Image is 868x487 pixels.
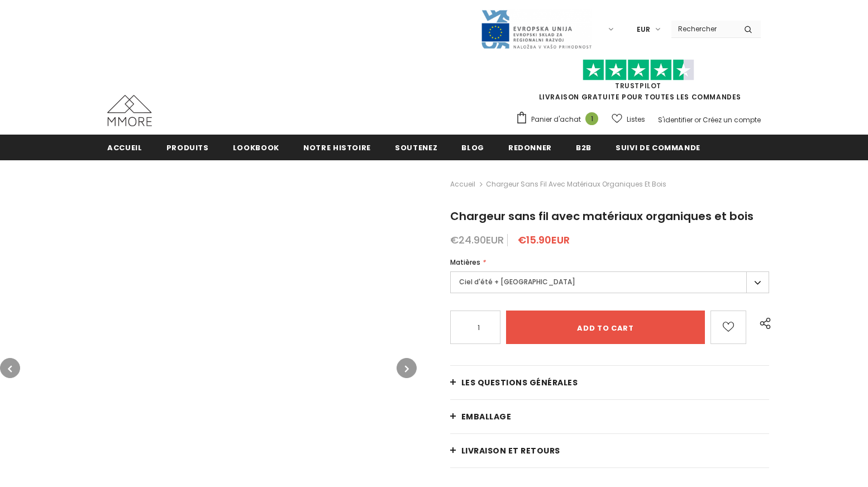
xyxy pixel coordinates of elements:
[450,366,769,399] a: Les questions générales
[694,115,701,125] span: or
[576,142,592,153] span: B2B
[450,271,769,293] label: Ciel d'été + [GEOGRAPHIC_DATA]
[450,257,480,267] span: Matières
[107,142,142,153] span: Accueil
[395,142,437,153] span: soutenez
[450,400,769,433] a: EMBALLAGE
[166,135,209,160] a: Produits
[508,135,552,160] a: Redonner
[461,135,484,160] a: Blog
[107,135,142,160] a: Accueil
[658,115,693,125] a: S'identifier
[616,142,700,153] span: Suivi de commande
[615,81,661,90] a: TrustPilot
[612,109,645,129] a: Listes
[450,434,769,467] a: Livraison et retours
[461,142,484,153] span: Blog
[516,64,761,102] span: LIVRAISON GRATUITE POUR TOUTES LES COMMANDES
[637,24,650,35] span: EUR
[616,135,700,160] a: Suivi de commande
[576,135,592,160] a: B2B
[703,115,761,125] a: Créez un compte
[486,178,666,191] span: Chargeur sans fil avec matériaux organiques et bois
[303,135,371,160] a: Notre histoire
[516,111,604,128] a: Panier d'achat 1
[461,411,512,422] span: EMBALLAGE
[508,142,552,153] span: Redonner
[506,311,705,344] input: Add to cart
[107,95,152,126] img: Cas MMORE
[303,142,371,153] span: Notre histoire
[450,178,475,191] a: Accueil
[518,233,570,247] span: €15.90EUR
[450,233,504,247] span: €24.90EUR
[166,142,209,153] span: Produits
[450,208,753,224] span: Chargeur sans fil avec matériaux organiques et bois
[395,135,437,160] a: soutenez
[233,142,279,153] span: Lookbook
[233,135,279,160] a: Lookbook
[531,114,581,125] span: Panier d'achat
[461,445,560,456] span: Livraison et retours
[480,24,592,34] a: Javni Razpis
[480,9,592,50] img: Javni Razpis
[627,114,645,125] span: Listes
[461,377,578,388] span: Les questions générales
[583,59,694,81] img: Faites confiance aux étoiles pilotes
[585,112,598,125] span: 1
[671,21,736,37] input: Search Site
